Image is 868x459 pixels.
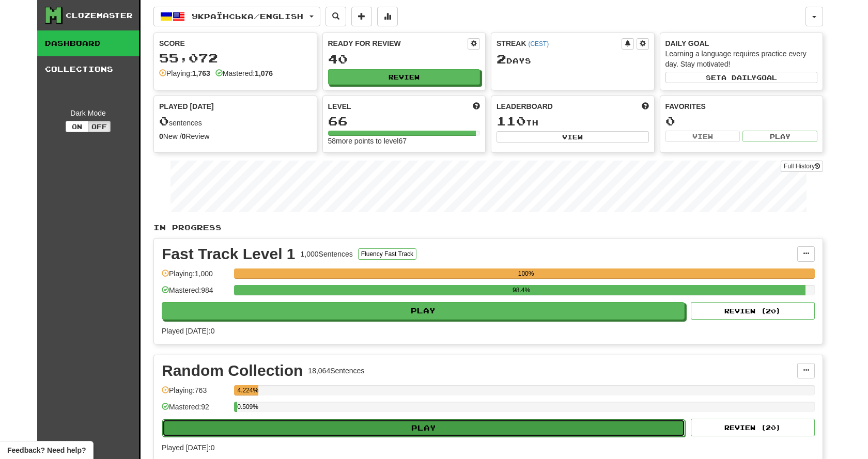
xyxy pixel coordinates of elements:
strong: 0 [159,132,163,140]
span: Leaderboard [497,101,553,112]
button: Play [742,131,817,142]
div: Playing: [159,68,210,78]
button: View [665,131,740,142]
strong: 1,763 [192,69,210,77]
button: Play [162,302,685,320]
span: 110 [497,114,526,128]
div: Mastered: [215,68,273,78]
div: 18,064 Sentences [308,366,364,376]
div: 98.4% [237,285,805,295]
div: Dark Mode [45,108,131,118]
span: Open feedback widget [7,445,86,455]
div: New / Review [159,131,312,141]
span: Level [328,101,351,112]
button: Review (20) [691,302,815,320]
div: Ready for Review [328,38,468,49]
button: On [66,121,88,132]
div: 4.224% [237,385,258,395]
button: Add sentence to collection [351,7,372,26]
div: Mastered: 984 [162,285,229,302]
span: Played [DATE]: 0 [162,444,214,452]
div: Mastered: 92 [162,402,229,419]
button: Українська/English [153,7,320,26]
div: 0 [665,115,818,128]
div: Favorites [665,101,818,112]
button: Play [162,419,685,437]
span: Українська / English [192,12,303,21]
span: a daily [721,74,756,81]
div: Daily Goal [665,38,818,49]
div: Streak [497,38,622,49]
span: Played [DATE] [159,101,214,112]
div: 58 more points to level 67 [328,136,481,146]
button: More stats [377,7,398,26]
a: Dashboard [37,30,139,56]
span: Played [DATE]: 0 [162,327,214,335]
a: (CEST) [528,40,549,48]
div: 66 [328,115,481,128]
div: Day s [497,53,649,66]
span: Score more points to level up [473,101,480,112]
button: Fluency Fast Track [358,248,416,260]
div: 55,072 [159,52,312,65]
div: Random Collection [162,363,303,378]
div: Clozemaster [66,10,133,21]
button: Review [328,69,481,85]
div: Score [159,38,312,49]
div: 1,000 Sentences [301,249,353,259]
a: Full History [781,161,823,172]
div: 40 [328,53,481,66]
span: 2 [497,52,506,66]
div: Playing: 763 [162,385,229,402]
button: Review (20) [691,419,815,436]
button: Search sentences [326,7,346,26]
button: View [497,131,649,143]
strong: 0 [182,132,186,140]
div: th [497,115,649,128]
a: Collections [37,56,139,82]
button: Off [88,121,111,132]
div: Playing: 1,000 [162,268,229,286]
div: Learning a language requires practice every day. Stay motivated! [665,49,818,69]
p: In Progress [153,223,823,233]
strong: 1,076 [255,69,273,77]
button: Seta dailygoal [665,72,818,83]
div: sentences [159,115,312,128]
span: 0 [159,114,169,128]
div: 100% [237,268,815,279]
span: This week in points, UTC [642,101,649,112]
div: Fast Track Level 1 [162,246,296,262]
